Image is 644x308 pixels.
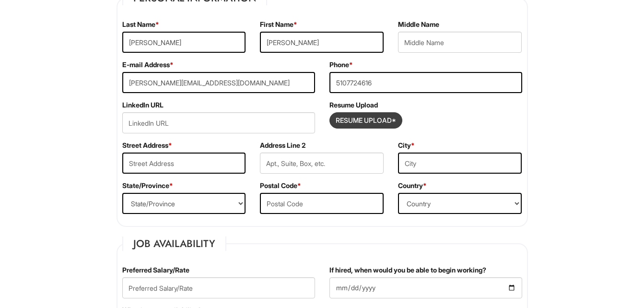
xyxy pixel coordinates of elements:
label: Resume Upload [329,100,378,110]
input: Middle Name [398,32,522,53]
label: State/Province [122,181,173,190]
input: Postal Code [260,193,384,214]
input: Phone [329,72,522,93]
input: E-mail Address [122,72,315,93]
input: LinkedIn URL [122,112,315,133]
label: Preferred Salary/Rate [122,265,189,275]
label: Phone [329,60,353,70]
label: E-mail Address [122,60,174,70]
select: Country [398,193,522,214]
label: Last Name [122,20,159,29]
label: Middle Name [398,20,439,29]
label: City [398,141,415,150]
label: LinkedIn URL [122,100,164,110]
legend: Job Availability [122,237,226,251]
label: Postal Code [260,181,301,190]
label: Address Line 2 [260,141,305,150]
input: Street Address [122,153,246,174]
input: Apt., Suite, Box, etc. [260,153,384,174]
label: First Name [260,20,297,29]
button: Resume Upload*Resume Upload* [329,112,402,129]
select: State/Province [122,193,246,214]
input: First Name [260,32,384,53]
label: Street Address [122,141,172,150]
input: City [398,153,522,174]
label: Country [398,181,427,190]
input: Preferred Salary/Rate [122,277,315,298]
label: If hired, when would you be able to begin working? [329,265,486,275]
input: Last Name [122,32,246,53]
